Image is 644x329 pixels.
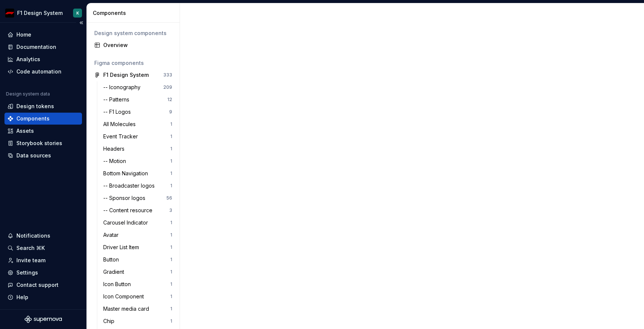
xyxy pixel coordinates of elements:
a: -- Motion1 [100,155,175,167]
div: Headers [103,145,127,153]
div: 1 [170,257,172,263]
div: 1 [170,232,172,238]
a: -- Iconography209 [100,81,175,93]
div: 9 [169,109,172,115]
a: Settings [4,267,82,279]
div: Event Tracker [103,133,141,140]
div: 1 [170,158,172,164]
div: -- Broadcaster logos [103,182,158,189]
div: 1 [170,269,172,275]
div: Carousel Indicator [103,219,151,226]
a: Design tokens [4,100,82,112]
a: -- Sponsor logos56 [100,192,175,204]
div: Contact support [16,281,59,289]
div: Analytics [16,56,40,63]
a: -- Content resource3 [100,204,175,216]
div: 1 [170,244,172,250]
a: Code automation [4,66,82,78]
div: Overview [103,41,172,49]
a: Master media card1 [100,303,175,315]
div: Chip [103,317,117,325]
div: Gradient [103,268,127,276]
div: -- Motion [103,157,129,165]
a: Driver List Item1 [100,241,175,253]
div: 1 [170,220,172,226]
div: -- Content resource [103,207,155,214]
div: 1 [170,318,172,324]
a: Home [4,29,82,41]
div: F1 Design System [103,71,149,79]
div: Components [16,115,50,122]
a: Icon Component1 [100,291,175,303]
div: -- Sponsor logos [103,194,148,202]
a: Event Tracker1 [100,131,175,142]
a: Carousel Indicator1 [100,217,175,229]
a: Gradient1 [100,266,175,278]
a: Chip1 [100,315,175,327]
div: 3 [169,207,172,213]
button: Notifications [4,230,82,242]
a: F1 Design System333 [91,69,175,81]
a: Analytics [4,53,82,65]
div: All Molecules [103,120,139,128]
div: 1 [170,281,172,287]
div: Invite team [16,257,45,264]
button: Search ⌘K [4,242,82,254]
div: 1 [170,146,172,152]
div: Bottom Navigation [103,170,151,177]
div: 56 [166,195,172,201]
div: Home [16,31,31,38]
a: All Molecules1 [100,118,175,130]
button: F1 Design SystemK [1,5,85,21]
div: Design tokens [16,103,54,110]
a: Assets [4,125,82,137]
a: Button1 [100,254,175,266]
div: 1 [170,306,172,312]
a: Invite team [4,254,82,266]
div: Search ⌘K [16,244,45,252]
button: Collapse sidebar [76,18,86,28]
div: Figma components [94,59,172,67]
button: Help [4,291,82,303]
div: 1 [170,134,172,140]
a: Documentation [4,41,82,53]
div: 209 [163,84,172,90]
div: Driver List Item [103,244,142,251]
a: Headers1 [100,143,175,155]
div: 12 [167,97,172,103]
div: Help [16,294,28,301]
div: Code automation [16,68,61,75]
button: Contact support [4,279,82,291]
div: Design system data [6,91,50,97]
div: Icon Component [103,293,147,300]
div: 1 [170,294,172,300]
div: Data sources [16,152,51,159]
div: Icon Button [103,281,134,288]
div: Button [103,256,122,263]
a: Storybook stories [4,137,82,149]
div: Storybook stories [16,140,62,147]
div: Documentation [16,43,56,51]
svg: Supernova Logo [25,316,62,323]
div: Design system components [94,29,172,37]
a: Data sources [4,150,82,162]
div: Assets [16,127,34,135]
a: Components [4,113,82,125]
div: Settings [16,269,38,276]
div: 1 [170,170,172,176]
div: -- Patterns [103,96,132,103]
a: Avatar1 [100,229,175,241]
a: -- Patterns12 [100,94,175,106]
div: Components [93,9,177,17]
a: Bottom Navigation1 [100,167,175,179]
a: -- F1 Logos9 [100,106,175,118]
div: -- F1 Logos [103,108,134,116]
div: 333 [163,72,172,78]
div: -- Iconography [103,84,143,91]
div: Master media card [103,305,152,313]
div: Avatar [103,231,121,239]
a: Icon Button1 [100,278,175,290]
a: Overview [91,39,175,51]
div: 1 [170,121,172,127]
